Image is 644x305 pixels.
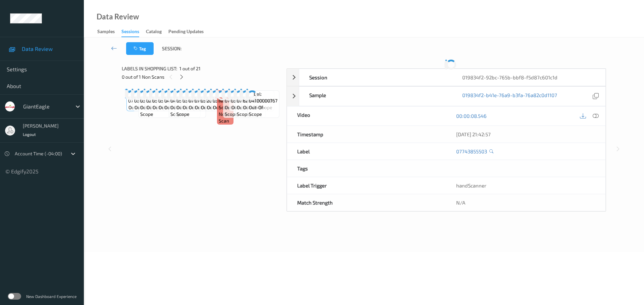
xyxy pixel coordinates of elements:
div: Session [299,69,452,86]
div: Pending Updates [168,28,204,36]
div: 019834f2-92bc-765b-bbf8-f5d87c601c1d [452,69,605,86]
div: Sample [299,87,452,106]
span: out-of-scope [159,104,188,111]
div: Sessions [121,28,139,37]
span: out-of-scope [183,104,212,111]
div: [DATE] 21:42:57 [456,131,595,138]
div: N/A [446,194,605,211]
span: out-of-scope [195,104,224,111]
span: out-of-scope [201,104,230,111]
div: Catalog [146,28,162,36]
span: out-of-scope [207,104,236,111]
span: out-of-scope [249,104,277,118]
a: 019834f2-b41e-76a9-b3fa-76a82c0d1107 [462,92,557,101]
span: out-of-scope [231,104,261,111]
a: Catalog [146,27,168,36]
span: out-of-scope [170,104,199,118]
button: Tag [126,42,154,55]
div: Samples [97,28,115,36]
span: out-of-scope [225,104,252,118]
a: Sessions [121,27,146,37]
span: out-of-scope [140,104,168,118]
div: handScanner [446,177,605,194]
span: non-scan [219,111,231,124]
span: Labels in shopping list: [122,65,177,72]
span: 1 out of 21 [179,65,201,72]
div: Session019834f2-92bc-765b-bbf8-f5d87c601c1d [287,69,606,86]
div: Timestamp [287,126,446,143]
a: 00:00:08.546 [456,112,487,119]
span: out-of-scope [128,104,158,111]
div: Sample019834f2-b41e-76a9-b3fa-76a82c0d1107 [287,86,606,106]
span: out-of-scope [243,104,272,111]
div: Data Review [97,13,139,20]
div: Label [287,143,446,160]
span: out-of-scope [189,104,218,111]
span: out-of-scope [176,104,204,118]
span: out-of-scope [135,104,164,111]
span: out-of-scope [213,104,242,111]
span: Label: Non-Scan [219,91,231,111]
div: Match Strength [287,194,446,211]
span: out-of-scope [153,104,182,111]
div: Video [287,106,446,126]
span: out-of-scope [237,104,264,118]
div: 0 out of 1 Non Scans [122,73,282,81]
a: Pending Updates [168,27,210,36]
span: Session: [162,45,181,52]
span: Label: 04100000767 [249,91,277,104]
a: Samples [97,27,121,36]
div: Tags [287,160,446,177]
span: out-of-scope [164,104,194,111]
a: 07743855503 [456,148,487,155]
span: out-of-scope [147,104,176,111]
div: Label Trigger [287,177,446,194]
